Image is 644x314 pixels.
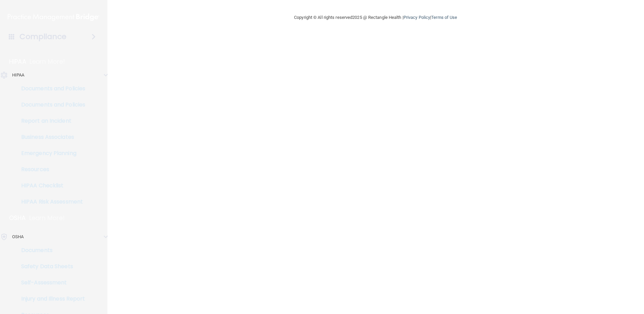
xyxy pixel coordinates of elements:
p: Learn More! [29,214,65,222]
a: Terms of Use [431,15,457,20]
p: Documents [4,247,96,254]
p: Business Associates [4,134,96,140]
p: Learn More! [30,58,65,66]
p: Self-Assessment [4,279,96,286]
p: OSHA [12,233,24,241]
p: Documents and Policies [4,101,96,108]
div: Copyright © All rights reserved 2025 @ Rectangle Health | | [253,7,498,28]
p: HIPAA [9,58,26,66]
img: PMB logo [8,10,99,24]
p: Injury and Illness Report [4,295,96,302]
a: Privacy Policy [404,15,430,20]
p: Resources [4,166,96,173]
p: HIPAA Risk Assessment [4,198,96,205]
p: Emergency Planning [4,150,96,157]
p: Documents and Policies [4,85,96,92]
p: OSHA [9,214,26,222]
p: HIPAA Checklist [4,182,96,189]
p: Safety Data Sheets [4,263,96,270]
p: Report an Incident [4,118,96,124]
p: HIPAA [12,71,25,79]
h4: Compliance [20,32,66,41]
